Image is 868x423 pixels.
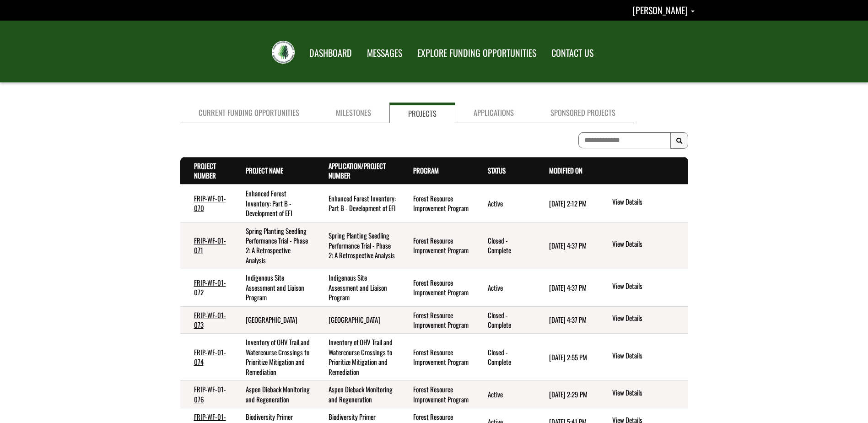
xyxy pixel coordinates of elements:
[180,269,232,306] td: FRIP-WF-01-072
[180,103,318,123] a: Current Funding Opportunities
[399,269,474,306] td: Forest Resource Improvement Program
[315,381,400,408] td: Aspen Dieback Monitoring and Regeneration
[301,39,600,65] nav: Main Navigation
[597,381,688,408] td: action menu
[670,132,688,149] button: Search Results
[597,306,688,334] td: action menu
[315,222,400,269] td: Spring Planting Seedling Performance Trial - Phase 2: A Retrospective Analysis
[180,184,232,222] td: FRIP-WF-01-070
[474,222,535,269] td: Closed - Complete
[315,334,400,381] td: Inventory of OHV Trail and Watercourse Crossings to Prioritize Mitigation and Remediation
[194,384,226,404] a: FRIP-WF-01-076
[194,161,216,180] a: Project Number
[413,165,439,175] a: Program
[399,306,474,334] td: Forest Resource Improvement Program
[315,184,400,222] td: Enhanced Forest Inventory: Part B - Development of EFI
[549,198,587,208] time: [DATE] 2:12 PM
[535,334,598,381] td: 7/25/2025 2:55 PM
[597,184,688,222] td: action menu
[302,42,359,65] a: DASHBOARD
[488,165,506,175] a: Status
[360,42,409,65] a: MESSAGES
[272,41,295,64] img: FRIAA Submissions Portal
[474,184,535,222] td: Active
[549,282,587,293] time: [DATE] 4:37 PM
[180,381,232,408] td: FRIP-WF-01-076
[532,103,634,123] a: Sponsored Projects
[455,103,532,123] a: Applications
[315,269,400,306] td: Indigenous Site Assessment and Liaison Program
[535,306,598,334] td: 6/6/2025 4:37 PM
[194,310,226,330] a: FRIP-WF-01-073
[246,165,283,175] a: Project Name
[232,334,314,381] td: Inventory of OHV Trail and Watercourse Crossings to Prioritize Mitigation and Remediation
[549,165,582,175] a: Modified On
[232,222,314,269] td: Spring Planting Seedling Performance Trial - Phase 2: A Retrospective Analysis
[612,313,684,324] a: View details
[597,269,688,306] td: action menu
[194,235,226,255] a: FRIP-WF-01-071
[535,222,598,269] td: 6/6/2025 4:37 PM
[410,42,543,65] a: EXPLORE FUNDING OPPORTUNITIES
[232,381,314,408] td: Aspen Dieback Monitoring and Regeneration
[549,352,587,362] time: [DATE] 2:55 PM
[399,222,474,269] td: Forest Resource Improvement Program
[597,157,688,184] th: Actions
[318,103,389,123] a: Milestones
[315,306,400,334] td: Fiesta Lake Dock
[632,3,695,17] a: Nicole Marburg
[180,222,232,269] td: FRIP-WF-01-071
[612,281,684,292] a: View details
[194,193,226,213] a: FRIP-WF-01-070
[612,239,684,250] a: View details
[535,269,598,306] td: 6/6/2025 4:37 PM
[180,334,232,381] td: FRIP-WF-01-074
[399,334,474,381] td: Forest Resource Improvement Program
[549,240,587,250] time: [DATE] 4:37 PM
[535,184,598,222] td: 1/23/2025 2:12 PM
[399,381,474,408] td: Forest Resource Improvement Program
[329,161,386,180] a: Application/Project Number
[549,389,588,399] time: [DATE] 2:29 PM
[232,184,314,222] td: Enhanced Forest Inventory: Part B - Development of EFI
[612,351,684,362] a: View details
[474,381,535,408] td: Active
[597,334,688,381] td: action menu
[612,197,684,208] a: View details
[194,277,226,297] a: FRIP-WF-01-072
[232,306,314,334] td: Fiesta Lake Dock
[389,103,455,123] a: Projects
[535,381,598,408] td: 3/17/2025 2:29 PM
[474,334,535,381] td: Closed - Complete
[232,269,314,306] td: Indigenous Site Assessment and Liaison Program
[474,306,535,334] td: Closed - Complete
[632,3,688,17] span: [PERSON_NAME]
[597,222,688,269] td: action menu
[545,42,600,65] a: CONTACT US
[399,184,474,222] td: Forest Resource Improvement Program
[549,315,587,325] time: [DATE] 4:37 PM
[194,347,226,367] a: FRIP-WF-01-074
[474,269,535,306] td: Active
[180,306,232,334] td: FRIP-WF-01-073
[612,388,684,399] a: View details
